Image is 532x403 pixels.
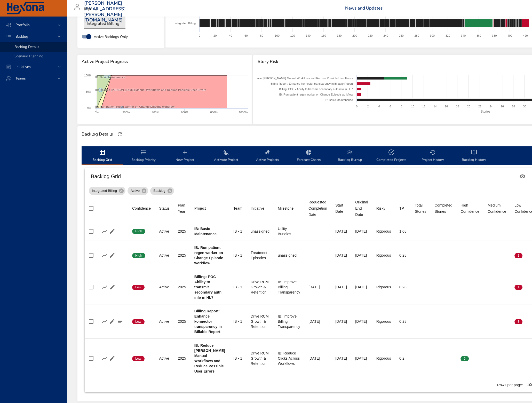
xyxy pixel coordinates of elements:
span: Backlog Priority [126,149,161,163]
span: 5 [460,356,469,361]
b: IB: Run patient regen worker on Change Episode workflow [194,246,223,265]
span: Total Stories [415,202,426,215]
div: Active [159,356,170,361]
text: 420 [523,34,528,37]
text: Integrated Billing [174,22,196,25]
div: [DATE] [335,253,347,258]
span: High Confidence [460,202,479,215]
div: Rigorous [376,253,391,258]
text: 26 [501,105,504,108]
div: [DATE] [335,319,347,324]
text: 240 [383,34,388,37]
span: New Project [167,149,202,163]
span: 0 [460,319,469,324]
b: IB: Basic Maintenance [194,227,217,236]
span: Team [233,205,242,211]
text: 50% [86,90,91,93]
text: 80 [260,34,263,37]
text: 360 [477,34,481,37]
span: Initiatives [11,64,35,69]
span: Confidence [132,205,151,211]
h3: [PERSON_NAME][EMAIL_ADDRESS][PERSON_NAME][DOMAIN_NAME] [84,1,126,23]
text: 320 [445,34,450,37]
div: Active [159,285,170,290]
span: 3 [514,319,522,324]
span: Backlog [150,188,168,193]
div: 1.08 [399,229,407,234]
div: IB: Reduce Clicks Across Workflows [278,351,300,366]
button: Edit Project Details [108,227,116,235]
div: 2025 [178,356,186,361]
span: Scenario Planning [14,54,43,59]
button: Show Burnup [101,227,108,235]
text: 180 [337,34,342,37]
span: 1 [514,285,522,290]
text: IB: Reduce [PERSON_NAME] Manual Workflows and Reduce Possible User Errors [95,88,206,91]
div: IB: Improve Billing Transparency [278,279,300,295]
span: Backlog Burnup [332,149,368,163]
div: Integrated Billing [89,187,125,195]
b: Billing: POC - Ability to transmit secondary auth info in HL7 [194,275,222,299]
button: Edit Project Details [108,318,116,325]
div: Rigorous [376,229,391,234]
h6: Backlog Grid [91,172,516,180]
text: IB: Run patient regen worker on Change Episode workflow [95,105,174,108]
span: Plan Year [178,202,186,215]
text: 120 [290,34,295,37]
text: Stories [481,110,490,113]
div: 2025 [178,285,186,290]
div: IB - 1 [233,356,242,361]
div: Active [159,319,170,324]
div: [DATE] [308,285,327,290]
text: 1000% [239,111,248,114]
div: Sort [488,202,506,215]
div: [DATE] [355,356,368,361]
div: Sort [178,202,186,215]
b: IB: Reduce [PERSON_NAME] Manual Workflows and Reduce Possible User Errors [194,343,225,373]
text: 30 [523,105,526,108]
text: 0 [356,105,358,108]
div: [DATE] [355,285,368,290]
text: 40 [229,34,232,37]
span: Activate Project [209,149,244,163]
div: Rigorous [376,319,391,324]
text: 10 [411,105,414,108]
span: Completed Projects [374,149,409,163]
div: Sort [233,205,242,211]
text: 280 [414,34,419,37]
button: Edit Project Details [108,354,116,362]
span: 0 [514,229,522,234]
span: High [132,229,145,234]
text: 28 [512,105,515,108]
div: [DATE] [335,229,347,234]
div: Requested Completion Date [308,199,327,218]
div: [DATE] [335,356,347,361]
div: Sort [335,202,347,215]
text: 260 [399,34,403,37]
button: Standard Views [516,170,529,183]
span: Completed Stories [434,202,452,215]
button: Show Burnup [101,251,108,259]
span: 1 [514,253,522,258]
span: Low [132,319,145,324]
button: Project Notes [116,318,124,325]
span: Original End Date [355,199,368,218]
span: Backlog [11,34,32,39]
text: 8 [401,105,402,108]
text: 60 [244,34,248,37]
div: Sort [399,205,404,211]
div: [DATE] [335,285,347,290]
div: Rigorous [376,285,391,290]
b: Billing Report: Enhance konnector transparency in Billable Report [194,309,222,334]
div: 0.2 [399,356,407,361]
div: Sort [460,202,479,215]
div: Backlog Details [80,130,114,138]
span: 0 [488,285,496,290]
text: 160 [321,34,326,37]
p: Rows per page: [497,382,523,388]
span: Active Backlogs Only [94,34,128,39]
span: Low [132,356,145,361]
span: Backlog Details [14,44,39,49]
text: 800% [210,111,218,114]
